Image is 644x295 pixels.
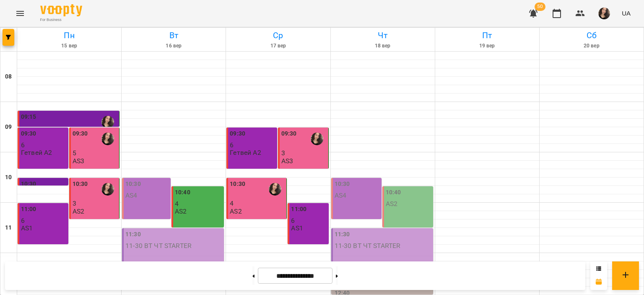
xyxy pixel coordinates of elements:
[332,42,434,50] h6: 18 вер
[227,29,329,42] h6: Ср
[618,5,634,21] button: UA
[281,157,293,164] p: AS3
[291,205,306,214] label: 11:00
[175,208,187,215] p: AS2
[123,42,224,50] h6: 16 вер
[73,157,84,164] p: AS3
[125,180,141,189] label: 10:30
[21,149,52,156] p: Гетвей А2
[335,192,346,199] p: AS4
[5,223,12,232] h6: 11
[123,29,224,42] h6: Вт
[281,149,327,157] p: 3
[291,225,303,232] p: AS1
[101,133,114,145] img: Самчук Анастасія Олександрівна
[541,29,642,42] h6: Сб
[436,29,538,42] h6: Пт
[21,217,67,224] p: 6
[335,230,350,239] label: 11:30
[230,149,261,156] p: Гетвей А2
[125,230,141,239] label: 11:30
[40,17,82,23] span: For Business
[5,173,12,182] h6: 10
[73,129,88,138] label: 09:30
[386,200,397,207] p: AS2
[125,242,192,249] p: 11-30 ВТ ЧТ STARTER
[125,192,137,199] p: AS4
[227,42,329,50] h6: 17 вер
[40,4,82,16] img: Voopty Logo
[386,188,401,197] label: 10:40
[311,133,323,145] img: Самчук Анастасія Олександрівна
[230,129,245,138] label: 09:30
[73,200,118,207] p: 3
[269,183,281,196] img: Самчук Анастасія Олександрівна
[73,180,88,189] label: 10:30
[281,129,297,138] label: 09:30
[335,242,401,249] p: 11-30 ВТ ЧТ STARTER
[101,116,114,128] img: Самчук Анастасія Олександрівна
[230,180,245,189] label: 10:30
[5,72,12,81] h6: 08
[21,112,36,122] label: 09:15
[73,208,84,215] p: AS2
[436,42,538,50] h6: 19 вер
[18,42,120,50] h6: 15 вер
[21,205,36,214] label: 11:00
[291,217,327,224] p: 6
[175,188,190,197] label: 10:40
[21,180,36,189] label: 10:30
[535,3,545,11] span: 50
[18,29,120,42] h6: Пн
[175,200,222,207] p: 4
[10,3,30,23] button: Menu
[598,8,610,19] img: af1f68b2e62f557a8ede8df23d2b6d50.jpg
[230,200,285,207] p: 4
[230,208,241,215] p: AS2
[5,123,12,132] h6: 09
[335,180,350,189] label: 10:30
[332,29,434,42] h6: Чт
[541,42,642,50] h6: 20 вер
[21,129,36,138] label: 09:30
[230,141,275,149] p: 6
[21,141,67,149] p: 6
[21,225,33,232] p: AS1
[622,9,631,18] span: UA
[73,149,118,157] p: 5
[101,183,114,196] img: Самчук Анастасія Олександрівна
